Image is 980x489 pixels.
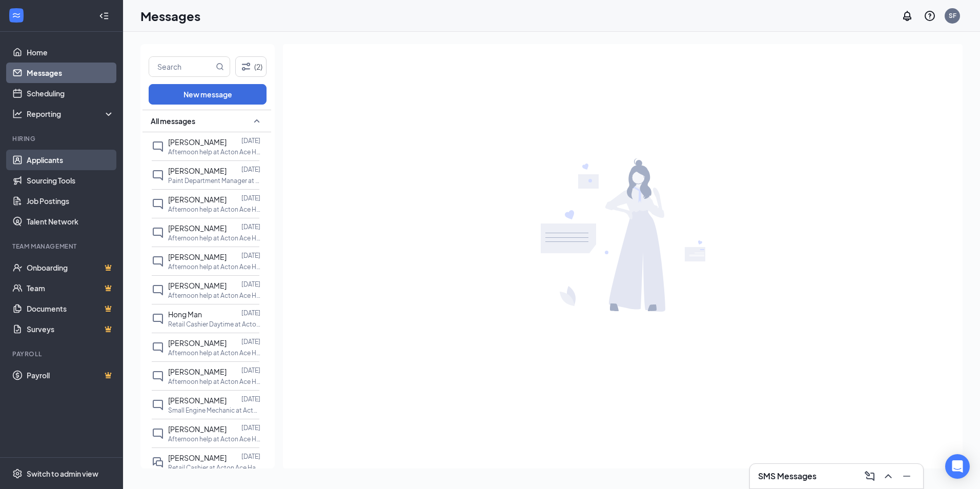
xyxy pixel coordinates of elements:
[168,424,227,434] span: [PERSON_NAME]
[241,280,260,289] p: [DATE]
[168,291,260,300] p: Afternoon help at Acton Ace Hardware
[27,170,114,191] a: Sourcing Tools
[27,83,114,104] a: Scheduling
[168,435,260,443] p: Afternoon help at Acton Ace Hardware
[12,242,112,251] div: Team Management
[168,406,260,415] p: Small Engine Mechanic at Acton Ace Hardware
[152,313,164,325] svg: ChatInactive
[168,262,260,271] p: Afternoon help at Acton Ace Hardware
[949,11,956,20] div: SF
[241,309,260,317] p: [DATE]
[168,195,227,204] span: [PERSON_NAME]
[27,191,114,211] a: Job Postings
[27,319,114,339] a: SurveysCrown
[168,223,227,233] span: [PERSON_NAME]
[899,468,915,484] button: Minimize
[168,205,260,214] p: Afternoon help at Acton Ace Hardware
[241,423,260,432] p: [DATE]
[924,10,936,22] svg: QuestionInfo
[758,471,816,482] h3: SMS Messages
[152,341,164,354] svg: ChatInactive
[168,349,260,357] p: Afternoon help at Acton Ace Hardware
[216,63,224,71] svg: MagnifyingGlass
[168,148,260,156] p: Afternoon help at Acton Ace Hardware
[27,365,114,385] a: PayrollCrown
[241,395,260,403] p: [DATE]
[149,84,267,105] button: New message
[12,350,112,358] div: Payroll
[152,169,164,181] svg: ChatInactive
[27,278,114,298] a: TeamCrown
[168,453,227,462] span: [PERSON_NAME]
[241,337,260,346] p: [DATE]
[882,470,894,482] svg: ChevronUp
[241,136,260,145] p: [DATE]
[241,251,260,260] p: [DATE]
[168,310,202,319] span: Hong Man
[168,166,227,175] span: [PERSON_NAME]
[140,7,200,25] h1: Messages
[168,377,260,386] p: Afternoon help at Acton Ace Hardware
[27,257,114,278] a: OnboardingCrown
[241,165,260,174] p: [DATE]
[235,56,267,77] button: Filter (2)
[12,468,23,479] svg: Settings
[152,255,164,268] svg: ChatInactive
[27,211,114,232] a: Talent Network
[152,456,164,468] svg: DoubleChat
[27,150,114,170] a: Applicants
[152,370,164,382] svg: ChatInactive
[168,281,227,290] span: [PERSON_NAME]
[152,227,164,239] svg: ChatInactive
[168,396,227,405] span: [PERSON_NAME]
[241,452,260,461] p: [DATE]
[27,298,114,319] a: DocumentsCrown
[152,140,164,153] svg: ChatInactive
[12,109,23,119] svg: Analysis
[149,57,214,76] input: Search
[901,10,913,22] svg: Notifications
[27,109,115,119] div: Reporting
[945,454,970,479] div: Open Intercom Messenger
[99,11,109,21] svg: Collapse
[27,42,114,63] a: Home
[27,468,98,479] div: Switch to admin view
[241,194,260,202] p: [DATE]
[864,470,876,482] svg: ComposeMessage
[152,284,164,296] svg: ChatInactive
[168,234,260,242] p: Afternoon help at Acton Ace Hardware
[862,468,878,484] button: ComposeMessage
[11,10,22,21] svg: WorkstreamLogo
[152,198,164,210] svg: ChatInactive
[168,252,227,261] span: [PERSON_NAME]
[151,116,195,126] span: All messages
[152,427,164,440] svg: ChatInactive
[168,463,260,472] p: Retail Cashier at Acton Ace Hardware
[251,115,263,127] svg: SmallChevronUp
[168,176,260,185] p: Paint Department Manager at Acton Ace Hardware
[241,222,260,231] p: [DATE]
[880,468,896,484] button: ChevronUp
[168,338,227,348] span: [PERSON_NAME]
[168,367,227,376] span: [PERSON_NAME]
[27,63,114,83] a: Messages
[901,470,913,482] svg: Minimize
[241,366,260,375] p: [DATE]
[12,134,112,143] div: Hiring
[240,60,252,73] svg: Filter
[168,320,260,329] p: Retail Cashier Daytime at Acton Ace Hardware
[168,137,227,147] span: [PERSON_NAME]
[152,399,164,411] svg: ChatInactive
